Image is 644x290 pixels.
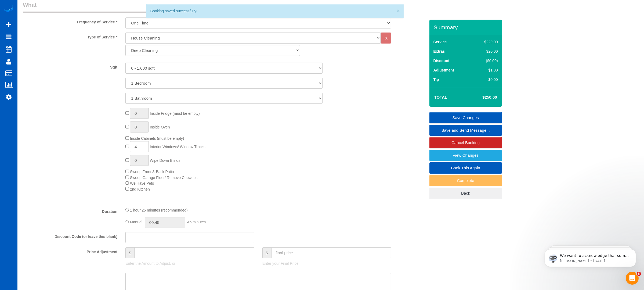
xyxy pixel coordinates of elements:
span: Sweep Front & Back Patio [130,170,174,174]
div: ($0.00) [473,58,498,63]
div: Booking saved successfully! [150,8,399,14]
span: Manual [130,220,142,224]
span: $ [125,247,134,258]
label: Adjustment [433,67,454,73]
div: $1.00 [473,67,498,73]
label: Discount [433,58,450,63]
label: Type of Service * [19,33,121,40]
strong: Total [434,95,447,99]
a: Save Changes [429,112,502,123]
img: Automaid Logo [3,5,14,13]
p: Enter your Final Price [262,261,391,266]
span: Inside Cabinets (must be empty) [130,136,184,141]
span: 45 minutes [187,220,206,224]
span: Inside Fridge (must be empty) [150,111,200,116]
div: $229.00 [473,39,498,45]
span: 1 hour 25 minutes (recommended) [130,208,188,212]
label: Tip [433,77,439,82]
span: We want to acknowledge that some users may be experiencing lag or slower performance in our softw... [23,16,92,89]
iframe: Intercom live chat [626,272,639,285]
label: Sqft [19,63,121,70]
h4: $250.00 [466,95,497,100]
a: Back [429,188,502,199]
span: Inside Oven [150,125,170,129]
span: 8 [637,272,641,276]
div: $20.00 [473,49,498,54]
iframe: Intercom notifications message [537,238,644,275]
button: × [397,8,400,13]
span: Wipe Down Blinds [150,158,180,163]
label: Service [433,39,447,45]
span: Interior Windows/ Window Tracks [150,145,205,149]
label: Extras [433,49,445,54]
a: Cancel Booking [429,137,502,148]
legend: What [23,1,392,13]
span: $ [262,247,271,258]
a: View Changes [429,150,502,161]
label: Frequency of Service * [19,17,121,25]
p: Enter the Amount to Adjust, or [125,261,254,266]
label: Discount Code (or leave this blank) [19,232,121,239]
a: Save and Send Message... [429,125,502,136]
input: final price [271,247,391,258]
div: $0.00 [473,77,498,82]
span: 2nd Kitchen [130,187,150,191]
label: Duration [19,207,121,214]
p: Message from Ellie, sent 6d ago [23,21,93,26]
span: Sweep Garage Floor/ Remove Cobwebs [130,176,197,180]
span: We Have Pets [130,181,154,185]
h3: Summary [434,24,499,30]
label: Price Adjustment [19,247,121,255]
a: Book This Again [429,162,502,174]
